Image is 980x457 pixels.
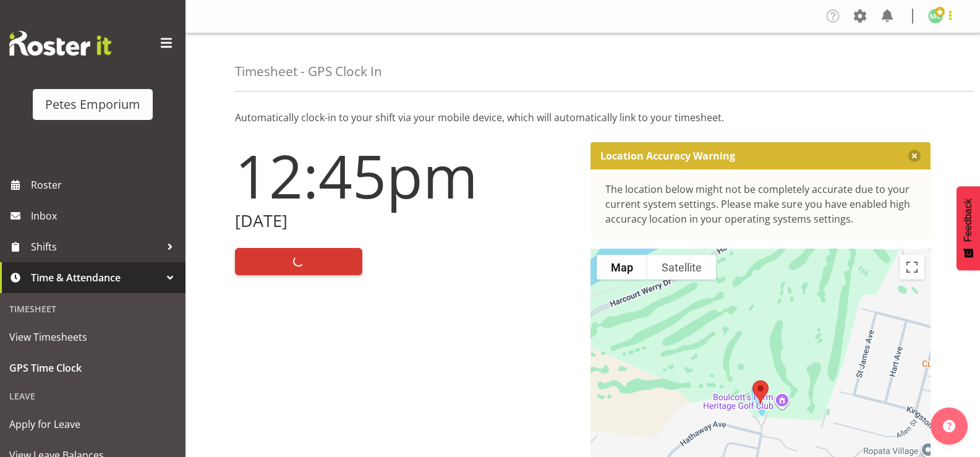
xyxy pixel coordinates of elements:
a: Apply for Leave [3,409,182,440]
img: melissa-cowen2635.jpg [928,9,943,23]
span: Feedback [963,199,974,242]
img: Rosterit website logo [9,31,111,56]
h1: 12:45pm [235,142,576,209]
h2: [DATE] [235,211,576,231]
div: Timesheet [3,296,182,322]
div: Petes Emporium [45,95,140,114]
p: Automatically clock-in to your shift via your mobile device, which will automatically link to you... [235,110,931,125]
span: Shifts [31,237,161,256]
button: Show satellite imagery [647,255,716,280]
div: Leave [3,383,182,409]
h4: Timesheet - GPS Clock In [235,64,382,79]
span: View Timesheets [9,328,176,346]
a: View Timesheets [3,322,182,352]
span: Roster [31,176,179,194]
span: Apply for Leave [9,415,176,434]
a: GPS Time Clock [3,352,182,383]
button: Feedback - Show survey [957,186,980,270]
button: Show street map [597,255,647,280]
p: Location Accuracy Warning [600,150,735,162]
span: Time & Attendance [31,268,161,287]
button: Close message [908,150,921,162]
button: Toggle fullscreen view [900,255,924,280]
img: help-xxl-2.png [943,420,955,432]
div: The location below might not be completely accurate due to your current system settings. Please m... [605,182,916,226]
span: GPS Time Clock [9,359,176,377]
span: Inbox [31,207,179,225]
